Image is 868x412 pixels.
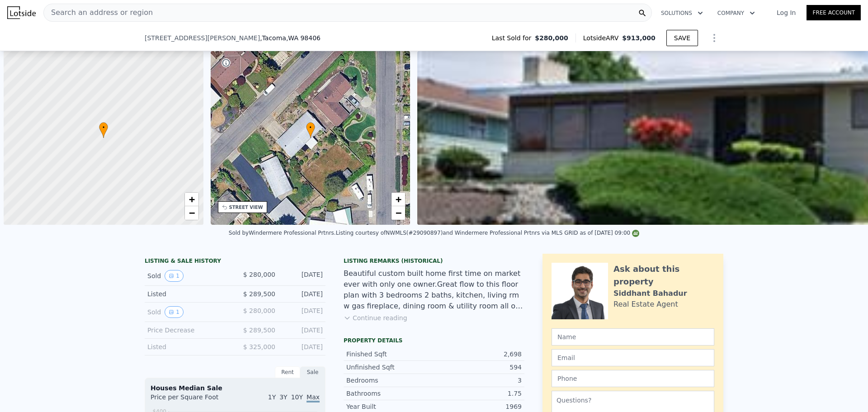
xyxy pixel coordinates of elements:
[392,206,405,220] a: Zoom out
[344,257,524,265] div: Listing Remarks (Historical)
[766,8,807,17] a: Log In
[344,337,524,344] div: Property details
[189,194,194,205] span: +
[243,327,275,334] span: $ 289,500
[283,306,323,318] div: [DATE]
[306,122,315,138] div: •
[283,342,323,351] div: [DATE]
[434,350,522,359] div: 2,698
[165,306,184,318] button: View historical data
[552,349,714,366] input: Email
[346,350,434,359] div: Finished Sqft
[275,366,300,378] div: Rent
[185,206,198,220] a: Zoom out
[151,393,235,407] div: Price per Square Foot
[147,326,228,335] div: Price Decrease
[99,123,108,132] span: •
[705,29,723,47] button: Show Options
[300,366,325,378] div: Sale
[613,263,714,288] div: Ask about this property
[307,393,320,403] span: Max
[243,307,275,314] span: $ 280,000
[622,34,656,42] span: $913,000
[260,33,321,43] span: , Tacoma
[145,257,325,266] div: LISTING & SALE HISTORY
[99,122,108,138] div: •
[666,30,698,46] button: SAVE
[654,5,710,21] button: Solutions
[229,204,263,211] div: STREET VIEW
[336,230,640,236] div: Listing courtesy of NWMLS (#29090897) and Windermere Professional Prtnrs via MLS GRID as of [DATE...
[346,376,434,385] div: Bedrooms
[710,5,762,21] button: Company
[434,402,522,411] div: 1969
[283,270,323,282] div: [DATE]
[552,328,714,346] input: Name
[44,7,153,18] span: Search an address or region
[283,289,323,298] div: [DATE]
[344,313,407,322] button: Continue reading
[434,389,522,398] div: 1.75
[279,393,287,401] span: 3Y
[189,207,194,218] span: −
[392,193,405,206] a: Zoom in
[291,393,303,401] span: 10Y
[243,271,275,278] span: $ 280,000
[492,33,535,43] span: Last Sold for
[434,376,522,385] div: 3
[613,288,687,299] div: Siddhant Bahadur
[268,393,276,401] span: 1Y
[185,193,198,206] a: Zoom in
[346,389,434,398] div: Bathrooms
[147,342,228,351] div: Listed
[613,299,678,310] div: Real Estate Agent
[145,33,260,43] span: [STREET_ADDRESS][PERSON_NAME]
[583,33,622,43] span: Lotside ARV
[807,5,861,20] a: Free Account
[229,230,336,236] div: Sold by Windermere Professional Prtnrs .
[306,123,315,132] span: •
[243,290,275,298] span: $ 289,500
[7,6,36,19] img: Lotside
[151,384,320,393] div: Houses Median Sale
[165,270,184,282] button: View historical data
[396,194,401,205] span: +
[396,207,401,218] span: −
[552,370,714,387] input: Phone
[346,363,434,372] div: Unfinished Sqft
[147,289,228,298] div: Listed
[147,270,228,282] div: Sold
[535,33,568,43] span: $280,000
[434,363,522,372] div: 594
[243,343,275,350] span: $ 325,000
[346,402,434,411] div: Year Built
[283,326,323,335] div: [DATE]
[632,230,639,237] img: NWMLS Logo
[147,306,228,318] div: Sold
[286,34,321,42] span: , WA 98406
[344,268,524,312] div: Beautiful custom built home first time on market ever with only one owner.Great flow to this floo...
